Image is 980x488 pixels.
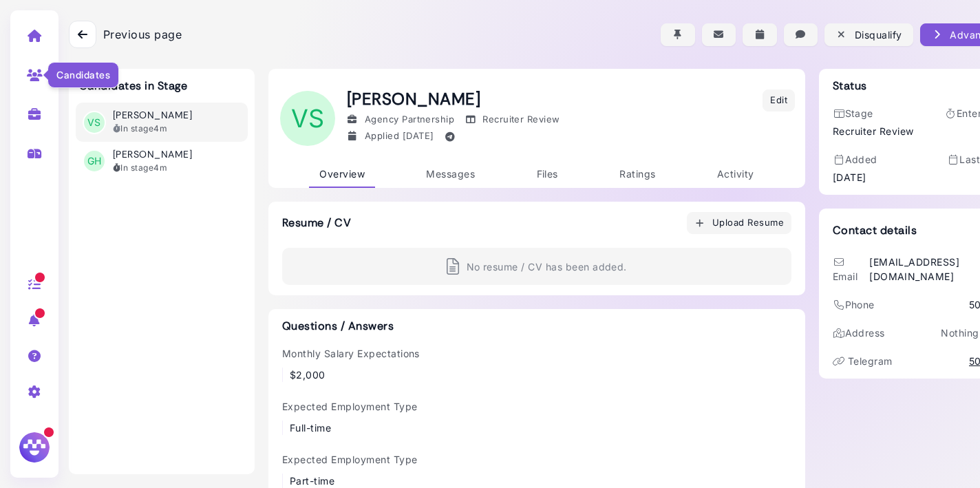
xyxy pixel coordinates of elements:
button: Home [215,6,242,32]
div: Hope your [DATE] is going well, I saw you were looking into candidate reporting. If there is anyt... [22,87,215,155]
div: Part-time [290,474,418,488]
h3: Resume / CV [282,216,351,229]
div: Recruiter Review [833,124,914,138]
span: VS [84,112,105,133]
h3: Status [833,79,867,92]
h3: Questions / Answers [282,319,791,332]
h1: Mega Support AI [67,13,158,23]
div: yeap) thank you how did you do that?) you receive notifications about Client's activities?) [61,245,253,286]
button: Emoji picker [21,416,32,427]
div: Disqualify [835,28,902,42]
div: In stage [113,162,167,174]
a: Files [526,161,568,188]
button: Start recording [87,416,98,427]
div: Hope your [DATE] is going well, I saw you were looking into candidate reporting. If there is anyt... [11,79,226,163]
div: wow [221,174,264,204]
div: Upload Resume [694,216,785,231]
h3: [PERSON_NAME] [113,149,192,160]
div: Applied [347,129,434,144]
time: [DATE] [833,170,866,184]
div: Stage [833,106,914,120]
time: 2025-05-04T00:00:00.000Z [153,123,167,134]
div: Full-time [290,421,418,435]
div: Address [833,326,885,340]
div: Edit [770,94,787,107]
div: Nate says… [11,79,264,174]
span: Overview [319,168,365,180]
a: Messages [416,161,485,188]
a: Candidates [13,56,56,92]
img: Megan [17,430,52,465]
div: Nate says… [11,337,264,418]
a: Previous page [69,21,182,48]
div: Close [242,6,266,30]
div: Expected Employment Type [282,399,418,435]
div: We get reports about what client's are asking, that way we can keep building [PERSON_NAME] and [P... [11,337,226,407]
div: Yaroslav says… [11,174,264,206]
div: Monthly Salary Expectations [282,346,420,382]
a: [URL][DOMAIN_NAME] [22,115,202,140]
img: Profile image for Nate [41,307,55,321]
a: Activity [707,161,765,188]
div: No resume / CV has been added. [282,248,791,285]
div: Candidates [47,62,119,88]
h1: [PERSON_NAME] [347,89,560,109]
a: Overview [309,161,375,188]
button: Gif picker [43,416,54,427]
span: Activity [717,168,754,180]
div: Email [833,255,866,284]
button: Upload attachment [65,416,76,427]
div: yeap) thank youhow did you do that?) you receive notifications about Client's activities?) [50,237,264,294]
div: hi [233,206,264,236]
div: In stage [113,123,167,135]
textarea: Message… [12,387,264,410]
button: Disqualify [824,23,913,46]
img: Profile image for Mega Support AI [39,8,61,30]
div: $2,000 [290,368,420,382]
div: Yaroslav says… [11,206,264,237]
div: Phone [833,297,875,312]
a: Ratings [609,161,665,188]
h3: Candidates in Stage [79,79,187,92]
time: 2025-05-01T00:00:00.000Z [153,162,167,173]
span: Messages [426,168,475,180]
button: Upload Resume [687,212,792,234]
a: 505035636 [444,129,460,144]
div: Expected Employment Type [282,452,418,488]
span: telegram [848,355,893,367]
button: Send a message… [236,410,258,432]
span: Previous page [103,26,182,43]
div: Nate says… [11,305,264,337]
div: wow [232,182,253,196]
time: May 04, 2025 [403,130,434,141]
span: Ratings [619,168,655,180]
h3: Contact details [833,224,917,237]
div: Added [833,152,877,167]
div: hi [244,214,253,228]
b: [PERSON_NAME] [59,309,136,319]
span: VS [280,91,335,146]
span: GH [84,151,105,171]
h3: [PERSON_NAME] [113,109,192,121]
div: joined the conversation [59,308,235,320]
button: go back [9,6,35,32]
div: Recruiter Review [465,113,560,127]
button: Edit [763,89,795,112]
div: Yaroslav says… [11,237,264,305]
div: We get reports about what client's are asking, that way we can keep building [PERSON_NAME] and [P... [22,345,215,399]
div: Agency Partnership [347,113,454,127]
span: Files [537,168,558,180]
